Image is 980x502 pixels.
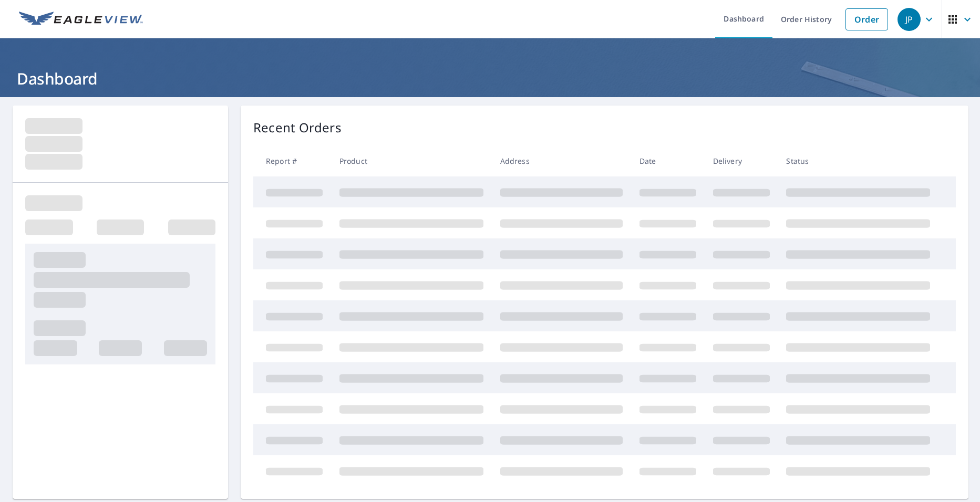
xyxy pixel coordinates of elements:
th: Date [631,145,705,176]
th: Report # [253,145,331,176]
h1: Dashboard [13,68,967,89]
a: Order [845,8,888,30]
th: Status [778,145,938,176]
th: Address [492,145,631,176]
p: Recent Orders [253,118,342,137]
th: Delivery [705,145,778,176]
div: JP [898,8,921,31]
img: EV Logo [19,12,143,27]
th: Product [331,145,492,176]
